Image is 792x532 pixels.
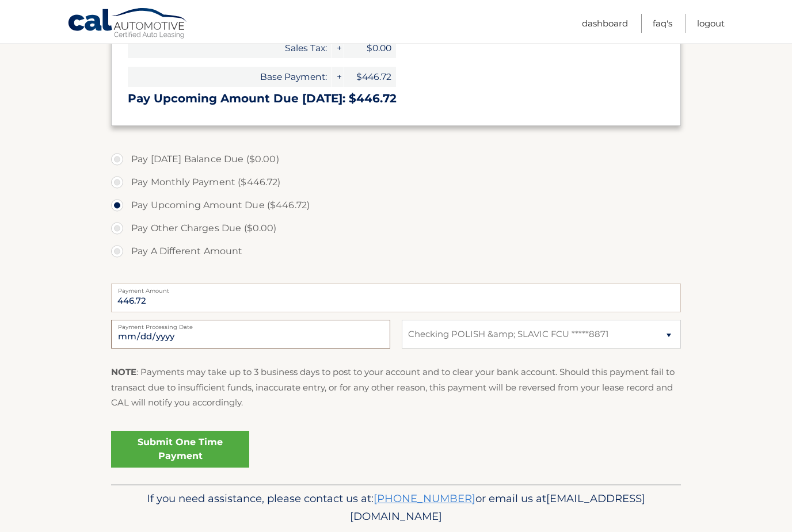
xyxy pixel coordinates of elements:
[111,284,681,293] label: Payment Amount
[111,431,249,468] a: Submit One Time Payment
[111,148,681,171] label: Pay [DATE] Balance Due ($0.00)
[128,91,664,106] h3: Pay Upcoming Amount Due [DATE]: $446.72
[119,489,673,526] p: If you need assistance, please contact us at: or email us at
[582,14,628,33] a: Dashboard
[374,492,475,505] a: [PHONE_NUMBER]
[67,7,188,41] a: Cal Automotive
[128,67,332,87] span: Base Payment:
[111,240,681,263] label: Pay A Different Amount
[111,320,390,349] input: Payment Date
[344,38,396,58] span: $0.00
[111,366,136,377] strong: NOTE
[111,171,681,194] label: Pay Monthly Payment ($446.72)
[344,67,396,87] span: $446.72
[111,320,390,329] label: Payment Processing Date
[128,38,332,58] span: Sales Tax:
[332,38,344,58] span: +
[111,194,681,217] label: Pay Upcoming Amount Due ($446.72)
[111,217,681,240] label: Pay Other Charges Due ($0.00)
[697,14,725,33] a: Logout
[653,14,672,33] a: FAQ's
[111,284,681,312] input: Payment Amount
[111,365,681,410] p: : Payments may take up to 3 business days to post to your account and to clear your bank account....
[332,67,344,87] span: +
